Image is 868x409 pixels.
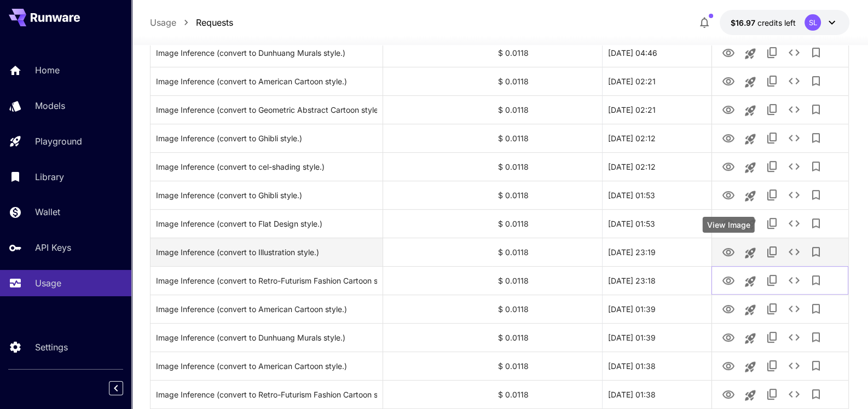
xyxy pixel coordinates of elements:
[602,323,711,352] div: 23 Aug, 2025 01:39
[805,355,827,377] button: Add to library
[156,324,378,352] div: Click to copy prompt
[35,99,65,112] p: Models
[805,298,827,320] button: Add to library
[761,155,783,177] button: Copy TaskUUID
[739,128,761,150] button: Launch in playground
[717,297,739,320] button: View Image
[739,356,761,378] button: Launch in playground
[602,95,711,124] div: 25 Aug, 2025 02:21
[783,383,805,405] button: See details
[493,38,602,67] div: $ 0.0118
[156,39,378,67] div: Click to copy prompt
[196,16,233,29] a: Requests
[150,16,176,29] a: Usage
[717,41,739,64] button: View Image
[156,295,378,323] div: Click to copy prompt
[739,185,761,207] button: Launch in playground
[493,181,602,209] div: $ 0.0118
[717,212,739,234] button: View Image
[35,64,60,77] p: Home
[493,209,602,238] div: $ 0.0118
[761,70,783,92] button: Copy TaskUUID
[717,354,739,377] button: View Image
[602,238,711,266] div: 23 Aug, 2025 23:19
[805,70,827,92] button: Add to library
[150,16,233,29] nav: breadcrumb
[602,67,711,95] div: 25 Aug, 2025 02:21
[783,127,805,149] button: See details
[783,326,805,348] button: See details
[35,241,71,254] p: API Keys
[117,378,131,398] div: Collapse sidebar
[805,212,827,234] button: Add to library
[739,384,761,406] button: Launch in playground
[602,38,711,67] div: 25 Aug, 2025 04:46
[602,266,711,295] div: 23 Aug, 2025 23:18
[602,380,711,408] div: 23 Aug, 2025 01:38
[739,43,761,65] button: Launch in playground
[783,269,805,291] button: See details
[35,341,68,354] p: Settings
[493,352,602,380] div: $ 0.0118
[720,10,849,35] button: $16.9715SL
[156,181,378,209] div: Click to copy prompt
[493,323,602,352] div: $ 0.0118
[761,269,783,291] button: Copy TaskUUID
[739,214,761,235] button: Launch in playground
[717,383,739,405] button: View Image
[717,155,739,177] button: View Image
[493,295,602,323] div: $ 0.0118
[757,18,796,27] span: credits left
[761,212,783,234] button: Copy TaskUUID
[156,352,378,380] div: Click to copy prompt
[717,183,739,206] button: View Image
[783,355,805,377] button: See details
[761,127,783,149] button: Copy TaskUUID
[805,383,827,405] button: Add to library
[156,238,378,266] div: Click to copy prompt
[717,126,739,149] button: View Image
[783,184,805,206] button: See details
[805,42,827,64] button: Add to library
[717,98,739,120] button: View Image
[805,99,827,120] button: Add to library
[493,67,602,95] div: $ 0.0118
[783,298,805,320] button: See details
[602,352,711,380] div: 23 Aug, 2025 01:38
[156,267,378,295] div: Click to copy prompt
[761,383,783,405] button: Copy TaskUUID
[805,269,827,291] button: Add to library
[493,95,602,124] div: $ 0.0118
[717,326,739,348] button: View Image
[783,70,805,92] button: See details
[783,99,805,120] button: See details
[761,298,783,320] button: Copy TaskUUID
[35,205,60,218] p: Wallet
[739,71,761,93] button: Launch in playground
[493,380,602,408] div: $ 0.0118
[731,18,757,27] span: $16.97
[739,157,761,178] button: Launch in playground
[156,381,378,408] div: Click to copy prompt
[739,270,761,292] button: Launch in playground
[805,127,827,149] button: Add to library
[739,299,761,321] button: Launch in playground
[493,124,602,152] div: $ 0.0118
[156,124,378,152] div: Click to copy prompt
[156,153,378,181] div: Click to copy prompt
[109,381,123,395] button: Collapse sidebar
[35,135,82,148] p: Playground
[805,14,821,31] div: SL
[783,155,805,177] button: See details
[717,70,739,92] button: View Image
[783,212,805,234] button: See details
[739,327,761,349] button: Launch in playground
[805,326,827,348] button: Add to library
[602,152,711,181] div: 25 Aug, 2025 02:12
[805,241,827,263] button: Add to library
[761,241,783,263] button: Copy TaskUUID
[717,240,739,263] button: View Image
[703,217,755,233] div: View Image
